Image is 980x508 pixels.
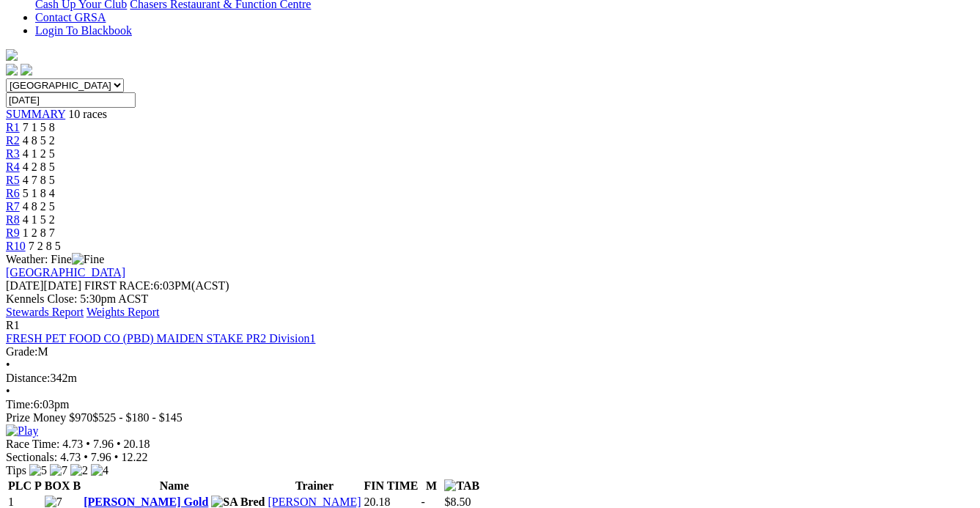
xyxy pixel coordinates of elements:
img: 7 [50,464,67,477]
div: M [6,345,974,358]
span: • [86,438,90,450]
span: 4.73 [62,438,83,450]
div: 342m [6,372,974,385]
a: Login To Blackbook [35,24,132,37]
span: • [84,451,88,463]
span: 4 1 2 5 [23,147,55,160]
span: 4 1 5 2 [23,213,55,226]
span: 5 1 8 4 [23,187,55,199]
a: R5 [6,174,20,186]
a: R9 [6,227,20,239]
img: 2 [70,464,88,477]
span: 10 races [68,108,107,120]
th: FIN TIME [364,479,419,493]
img: twitter.svg [21,64,32,76]
a: R3 [6,147,20,160]
a: SUMMARY [6,108,65,120]
img: 4 [91,464,108,477]
span: [DATE] [6,279,81,292]
span: Distance: [6,372,50,384]
div: Prize Money $970 [6,411,974,424]
a: Weights Report [86,306,160,318]
a: R1 [6,121,20,133]
span: 7.96 [91,451,111,463]
span: • [6,385,10,397]
span: Race Time: [6,438,59,450]
a: [PERSON_NAME] [268,496,361,508]
th: Trainer [267,479,361,493]
span: Sectionals: [6,451,57,463]
a: R4 [6,161,20,173]
span: $8.50 [444,496,471,508]
a: FRESH PET FOOD CO (PBD) MAIDEN STAKE PR2 Division1 [6,332,315,345]
a: [GEOGRAPHIC_DATA] [6,266,125,279]
a: R10 [6,240,26,252]
img: Play [6,424,38,438]
span: P [34,479,42,492]
a: R8 [6,213,20,226]
a: Stewards Report [6,306,84,318]
a: R7 [6,200,20,213]
span: 1 2 8 7 [23,227,55,239]
text: - [421,496,424,508]
span: 7.96 [93,438,114,450]
span: 4.73 [60,451,81,463]
a: R2 [6,134,20,147]
img: logo-grsa-white.png [6,49,18,61]
input: Select date [6,92,136,108]
a: Contact GRSA [35,11,106,23]
img: facebook.svg [6,64,18,76]
span: 4 8 2 5 [23,200,55,213]
span: Grade: [6,345,38,358]
span: Weather: Fine [6,253,104,265]
span: 4 7 8 5 [23,174,55,186]
span: 4 2 8 5 [23,161,55,173]
span: Tips [6,464,26,476]
span: 12.22 [121,451,147,463]
span: $525 - $180 - $145 [92,411,183,424]
img: Fine [72,253,104,266]
span: FIRST RACE: [84,279,153,292]
span: 7 2 8 5 [29,240,61,252]
span: 7 1 5 8 [23,121,55,133]
img: 5 [29,464,47,477]
span: 6:03PM(ACST) [84,279,229,292]
img: TAB [444,479,479,493]
span: PLC [8,479,32,492]
span: B [73,479,81,492]
span: [DATE] [6,279,44,292]
span: Time: [6,398,34,411]
span: 4 8 5 2 [23,134,55,147]
span: 20.18 [124,438,150,450]
span: • [117,438,121,450]
span: R1 [6,319,20,331]
span: • [114,451,119,463]
div: Kennels Close: 5:30pm ACST [6,292,974,306]
a: R6 [6,187,20,199]
a: [PERSON_NAME] Gold [84,496,208,508]
div: 6:03pm [6,398,974,411]
th: M [420,479,442,493]
th: Name [83,479,265,493]
span: • [6,358,10,371]
span: BOX [45,479,70,492]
